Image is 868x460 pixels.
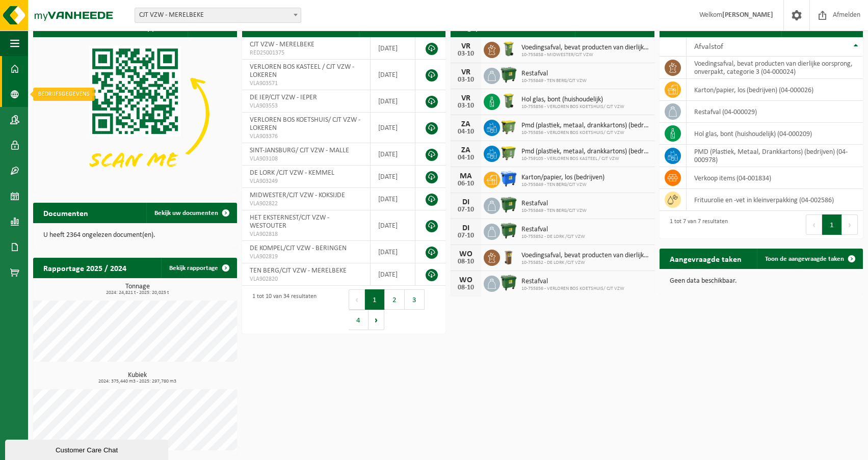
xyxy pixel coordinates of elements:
span: VLA903376 [250,132,363,141]
span: VLA903108 [250,155,363,163]
span: RED25001375 [250,49,363,57]
span: 10-759105 - VERLOREN BOS KASTEEL / CJT VZW [521,156,649,162]
span: 10-755858 - MIDWESTER/CJT VZW [521,52,649,58]
button: 1 [365,289,385,310]
span: Restafval [521,226,585,234]
span: 10-755849 - TEN BERG/CJT VZW [521,208,587,214]
img: WB-1100-HPE-GN-01 [500,274,517,291]
span: Restafval [521,278,624,286]
img: WB-1100-HPE-BE-01 [500,170,517,187]
td: verkoop items (04-001834) [687,167,863,189]
button: 4 [349,310,369,330]
iframe: chat widget [5,438,170,460]
span: VLA902822 [250,200,363,208]
td: [DATE] [371,241,415,263]
span: VLA903553 [250,102,363,110]
td: restafval (04-000029) [687,101,863,123]
span: 2024: 24,821 t - 2025: 20,025 t [38,290,237,295]
div: WO [456,276,476,284]
span: Toon de aangevraagde taken [765,256,844,262]
span: 10-755849 - TEN BERG/CJT VZW [521,182,604,188]
span: DE KOMPEL/CJT VZW - BERINGEN [250,245,347,252]
div: 08-10 [456,284,476,291]
a: Toon de aangevraagde taken [757,249,862,269]
div: 03-10 [456,50,476,58]
div: 03-10 [456,102,476,110]
span: HET EKSTERNEST/CJT VZW - WESTOUTER [250,214,329,230]
button: 1 [822,214,842,235]
span: VERLOREN BOS KOETSHUIS/ CJT VZW - LOKEREN [250,116,360,132]
span: Voedingsafval, bevat producten van dierlijke oorsprong, onverpakt, categorie 3 [521,252,649,260]
span: VLA903249 [250,177,363,185]
div: MA [456,172,476,180]
div: 08-10 [456,258,476,265]
td: [DATE] [371,90,415,113]
span: 10-755849 - TEN BERG/CJT VZW [521,78,587,84]
img: WB-1100-HPE-GN-01 [500,196,517,213]
div: 07-10 [456,232,476,239]
div: VR [456,42,476,50]
span: CJT VZW - MERELBEKE [250,41,314,48]
h3: Kubiek [38,372,237,384]
td: [DATE] [371,166,415,188]
button: Previous [806,214,822,235]
td: [DATE] [371,143,415,166]
span: Pmd (plastiek, metaal, drankkartons) (bedrijven) [521,122,649,130]
span: Pmd (plastiek, metaal, drankkartons) (bedrijven) [521,148,649,156]
span: Bekijk uw documenten [154,210,218,217]
button: 3 [405,289,425,310]
img: WB-1100-HPE-GN-04 [500,222,517,239]
button: Next [369,310,384,330]
p: U heeft 2364 ongelezen document(en). [43,232,227,239]
span: VLA902819 [250,253,363,261]
td: [DATE] [371,188,415,210]
span: Afvalstof [694,43,723,51]
h2: Documenten [33,203,98,223]
div: 06-10 [456,180,476,187]
td: [DATE] [371,263,415,286]
img: WB-0140-HPE-GN-50 [500,40,517,58]
span: 10-755856 - VERLOREN BOS KOETSHUIS/ CJT VZW [521,104,624,110]
span: Hol glas, bont (huishoudelijk) [521,96,624,104]
span: CJT VZW - MERELBEKE [135,8,301,22]
span: 10-755852 - DE LORK /CJT VZW [521,234,585,240]
span: 2024: 375,440 m3 - 2025: 297,780 m3 [38,379,237,384]
td: frituurolie en -vet in kleinverpakking (04-002586) [687,189,863,211]
span: DE IEP/CJT VZW - IEPER [250,94,317,101]
span: VLA903571 [250,79,363,88]
img: WB-0140-HPE-BN-01 [500,248,517,265]
span: Restafval [521,200,587,208]
td: [DATE] [371,210,415,241]
span: VERLOREN BOS KASTEEL / CJT VZW - LOKEREN [250,63,354,79]
div: 04-10 [456,154,476,161]
span: VLA902818 [250,230,363,238]
span: VLA902820 [250,275,363,283]
img: WB-0140-HPE-GN-50 [500,92,517,110]
img: WB-1100-HPE-GN-50 [500,144,517,161]
button: Next [842,214,858,235]
div: 07-10 [456,206,476,213]
td: [DATE] [371,37,415,60]
td: [DATE] [371,60,415,90]
div: 1 tot 10 van 34 resultaten [247,288,317,331]
a: Bekijk uw documenten [146,203,236,223]
span: 10-755856 - VERLOREN BOS KOETSHUIS/ CJT VZW [521,130,649,136]
strong: [PERSON_NAME] [722,11,773,19]
td: [DATE] [371,113,415,143]
span: TEN BERG/CJT VZW - MERELBEKE [250,267,347,275]
div: 03-10 [456,76,476,84]
button: Previous [349,289,365,310]
span: 10-755856 - VERLOREN BOS KOETSHUIS/ CJT VZW [521,286,624,292]
div: ZA [456,120,476,128]
button: 2 [385,289,405,310]
td: PMD (Plastiek, Metaal, Drankkartons) (bedrijven) (04-000978) [687,145,863,167]
span: SINT-JANSBURG/ CJT VZW - MALLE [250,147,349,154]
div: WO [456,250,476,258]
h2: Rapportage 2025 / 2024 [33,258,137,278]
p: Geen data beschikbaar. [670,278,853,285]
div: VR [456,68,476,76]
img: WB-1100-HPE-GN-01 [500,66,517,84]
div: VR [456,94,476,102]
span: Restafval [521,70,587,78]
